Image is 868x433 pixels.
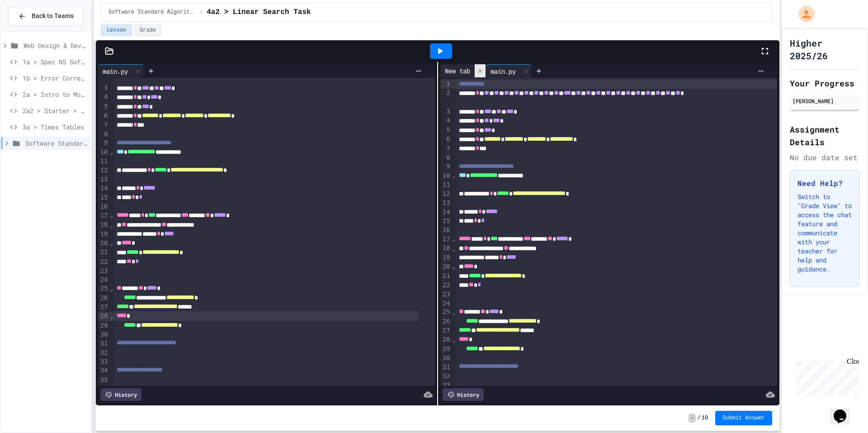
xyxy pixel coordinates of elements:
div: My Account [789,4,817,24]
div: 24 [440,299,452,308]
span: 3a > Times Tables [23,122,87,132]
div: 13 [440,199,452,208]
div: 4 [98,93,109,102]
div: 18 [440,244,452,253]
div: [PERSON_NAME] [793,97,857,105]
span: Web Design & Development [24,41,87,50]
h2: Your Progress [790,77,860,90]
div: 12 [98,166,109,175]
div: 11 [98,157,109,166]
span: Submit Answer [722,414,765,422]
div: 21 [98,248,109,257]
div: 26 [440,317,452,326]
div: 25 [98,284,109,293]
div: main.py [98,64,144,78]
div: 14 [98,184,109,193]
div: No due date set [790,152,860,163]
div: 28 [98,312,109,321]
div: 30 [440,354,452,363]
span: / [698,414,701,422]
div: 2 [440,89,452,107]
div: 23 [98,266,109,276]
div: 33 [98,357,109,366]
div: 27 [440,326,452,335]
span: 1b > Error Correction - N5 Spec [23,73,87,83]
div: 26 [98,294,109,303]
button: Back to Teams [8,6,84,26]
div: 4 [440,116,452,125]
div: 7 [440,144,452,153]
div: 34 [98,366,109,375]
div: 8 [440,153,452,162]
div: 20 [98,239,109,248]
span: Fold line [109,285,114,292]
button: Submit Answer [715,411,772,425]
span: Software Standard Algorithms [108,9,196,16]
span: 1a > Spec N5 Software Assignment [23,57,87,67]
span: Software Standard Algorithms [25,138,87,148]
span: Fold line [452,245,456,252]
div: 3 [98,84,109,93]
h3: Need Help? [797,178,852,189]
div: main.py [486,67,520,76]
span: Fold line [109,313,114,320]
span: Fold line [452,263,456,270]
div: 9 [440,162,452,171]
div: 1 [440,80,452,89]
div: 35 [98,376,109,385]
div: 11 [440,181,452,190]
div: 13 [98,175,109,184]
button: Grade [134,24,162,36]
div: 29 [440,345,452,354]
div: 8 [98,130,109,139]
div: 17 [98,211,109,220]
span: Fold line [109,221,114,228]
span: Fold line [109,212,114,219]
span: Fold line [109,148,114,156]
span: 10 [702,414,708,422]
p: Switch to "Grade View" to access the chat feature and communicate with your teacher for help and ... [797,192,852,274]
div: 25 [440,308,452,317]
div: 22 [98,257,109,266]
span: - [689,414,695,423]
span: Fold line [109,239,114,247]
iframe: chat widget [830,397,859,424]
span: 2a > Intro to Modular Programming [23,90,87,99]
div: 15 [440,217,452,226]
div: 10 [98,148,109,157]
div: 14 [440,208,452,217]
div: 33 [440,381,452,390]
div: 27 [98,303,109,312]
div: 20 [440,262,452,271]
div: 7 [98,121,109,130]
span: Fold line [452,309,456,316]
div: 19 [440,253,452,262]
div: main.py [486,64,532,78]
div: 16 [98,202,109,211]
span: Fold line [452,172,456,179]
div: 10 [440,171,452,181]
div: 28 [440,335,452,344]
div: Chat with us now!Close [4,4,62,57]
h2: Assignment Details [790,123,860,148]
div: New tab [440,64,486,78]
div: 5 [440,126,452,135]
div: 19 [98,230,109,239]
span: 4a2 > Linear Search Task [207,7,311,18]
div: 9 [98,138,109,148]
div: 15 [98,193,109,202]
div: 12 [440,190,452,199]
div: 23 [440,290,452,299]
span: 2a2 > Starter > Parameter Passing [23,106,87,115]
div: 17 [440,235,452,244]
div: 24 [98,276,109,285]
div: 5 [98,102,109,111]
iframe: chat widget [793,357,859,396]
span: / [200,9,203,16]
span: Back to Teams [32,11,74,21]
div: New tab [440,66,475,76]
span: Fold line [452,235,456,243]
button: Lesson [101,24,132,36]
span: Fold line [452,336,456,343]
h1: Higher 2025/26 [790,37,860,62]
